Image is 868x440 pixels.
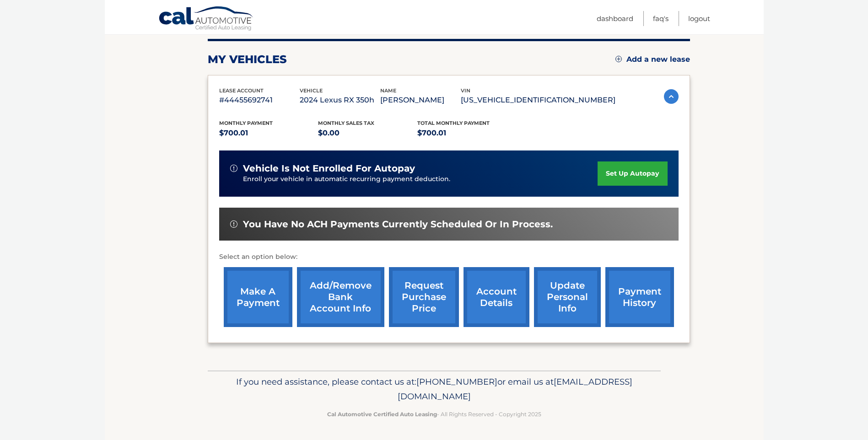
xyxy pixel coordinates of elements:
[615,56,622,62] img: add.svg
[327,411,437,418] strong: Cal Automotive Certified Auto Leasing
[464,267,529,327] a: account details
[598,161,667,186] a: set up autopay
[380,87,396,94] span: name
[219,252,679,263] p: Select an option below:
[417,127,517,140] p: $700.01
[461,87,470,94] span: vin
[664,89,679,104] img: accordion-active.svg
[214,375,655,404] p: If you need assistance, please contact us at: or email us at
[300,94,380,107] p: 2024 Lexus RX 350h
[534,267,601,327] a: update personal info
[318,120,374,126] span: Monthly sales Tax
[389,267,459,327] a: request purchase price
[318,127,417,140] p: $0.00
[380,94,461,107] p: [PERSON_NAME]
[208,53,287,66] h2: my vehicles
[158,6,254,32] a: Cal Automotive
[224,267,292,327] a: make a payment
[417,120,490,126] span: Total Monthly Payment
[688,11,710,26] a: Logout
[214,409,655,419] p: - All Rights Reserved - Copyright 2025
[219,87,264,94] span: lease account
[230,220,237,228] img: alert-white.svg
[219,94,300,107] p: #44455692741
[219,120,273,126] span: Monthly Payment
[605,267,674,327] a: payment history
[297,267,384,327] a: Add/Remove bank account info
[243,163,415,174] span: vehicle is not enrolled for autopay
[461,94,615,107] p: [US_VEHICLE_IDENTIFICATION_NUMBER]
[416,376,497,387] span: [PHONE_NUMBER]
[243,219,553,230] span: You have no ACH payments currently scheduled or in process.
[243,174,598,184] p: Enroll your vehicle in automatic recurring payment deduction.
[653,11,669,26] a: FAQ's
[597,11,633,26] a: Dashboard
[300,87,323,94] span: vehicle
[615,55,690,64] a: Add a new lease
[219,127,318,140] p: $700.01
[398,376,632,402] span: [EMAIL_ADDRESS][DOMAIN_NAME]
[230,165,237,172] img: alert-white.svg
